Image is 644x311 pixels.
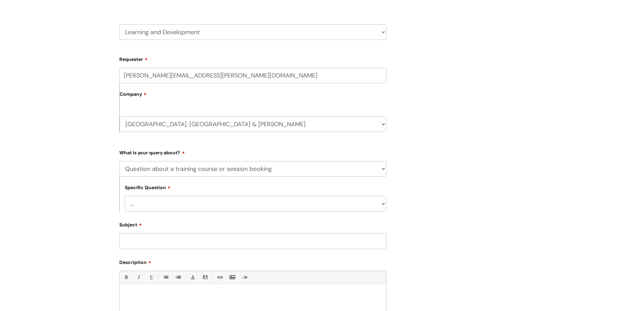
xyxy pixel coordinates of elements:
label: Description [119,257,386,265]
a: Link [215,273,224,282]
a: 1. Ordered List (Ctrl-Shift-8) [174,273,182,282]
a: Italic (Ctrl-I) [134,273,143,282]
a: Underline(Ctrl-U) [147,273,155,282]
a: Insert Image... [228,273,236,282]
a: Font Color [188,273,197,282]
label: Specific Question [125,184,171,191]
a: Bold (Ctrl-B) [122,273,130,282]
label: Requester [119,54,386,62]
label: Company [120,89,386,104]
label: Subject [119,220,386,228]
a: Back Color [201,273,209,282]
a: • Unordered List (Ctrl-Shift-7) [161,273,170,282]
input: Email [119,68,386,83]
a: Remove formatting (Ctrl-\) [240,273,249,282]
label: What is your query about? [119,148,386,156]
